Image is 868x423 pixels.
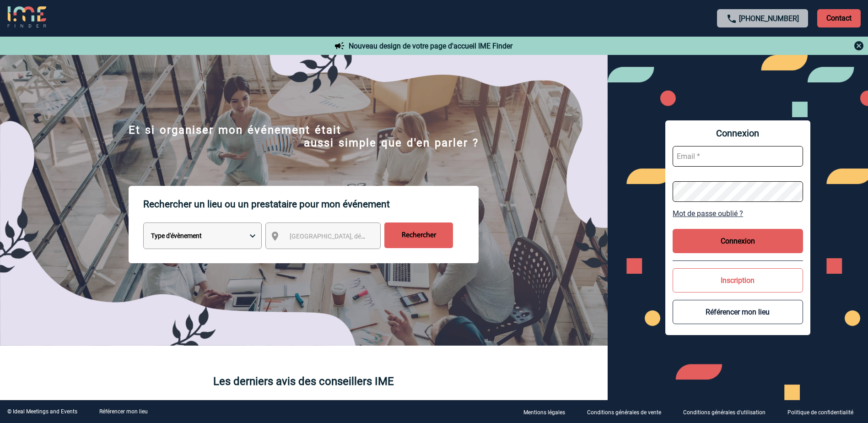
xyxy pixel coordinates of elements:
[726,13,737,24] img: call-24-px.png
[673,128,803,139] span: Connexion
[384,222,453,248] input: Rechercher
[780,407,868,416] a: Politique de confidentialité
[143,186,479,222] p: Rechercher un lieu ou un prestataire pour mon événement
[290,233,417,240] span: [GEOGRAPHIC_DATA], département, région...
[673,268,803,293] button: Inscription
[673,146,803,167] input: Email *
[683,409,766,416] p: Conditions générales d'utilisation
[673,229,803,253] button: Connexion
[7,408,77,415] div: © Ideal Meetings and Events
[516,407,580,416] a: Mentions légales
[99,408,148,415] a: Référencer mon lieu
[523,409,565,416] p: Mentions légales
[673,209,803,218] a: Mot de passe oublié ?
[817,9,861,27] p: Contact
[676,407,780,416] a: Conditions générales d'utilisation
[739,14,799,23] a: [PHONE_NUMBER]
[580,407,676,416] a: Conditions générales de vente
[673,300,803,324] button: Référencer mon lieu
[587,409,661,416] p: Conditions générales de vente
[787,409,853,416] p: Politique de confidentialité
